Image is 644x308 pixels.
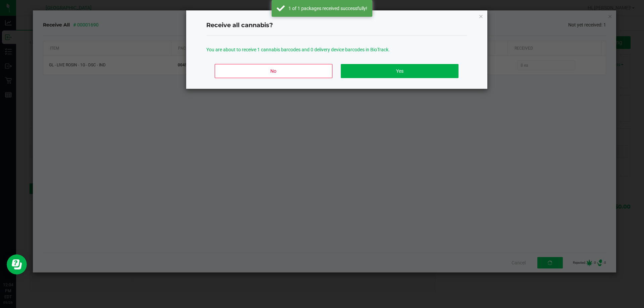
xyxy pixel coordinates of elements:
button: Close [479,12,483,20]
div: 1 of 1 packages received successfully! [288,5,367,12]
button: Yes [341,64,458,78]
button: No [215,64,332,78]
p: You are about to receive 1 cannabis barcodes and 0 delivery device barcodes in BioTrack. [206,46,467,53]
h4: Receive all cannabis? [206,21,467,30]
iframe: Resource center [7,254,27,274]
